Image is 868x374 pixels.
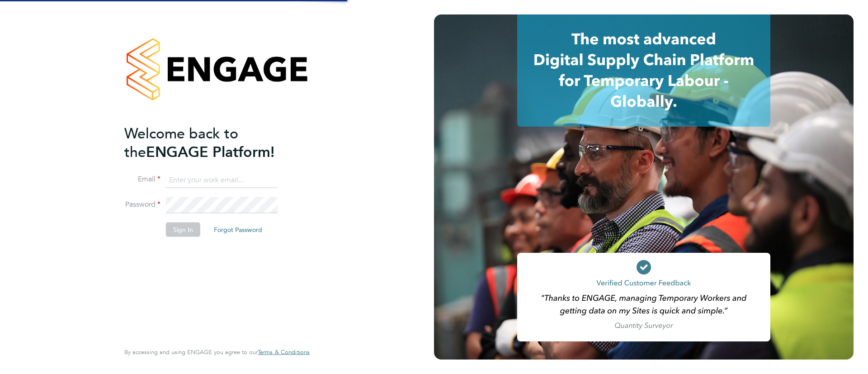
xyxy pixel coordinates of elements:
label: Email [124,175,160,184]
h2: ENGAGE Platform! [124,124,301,161]
span: Welcome back to the [124,124,238,161]
span: By accessing and using ENGAGE you agree to our [124,348,310,356]
button: Forgot Password [207,223,269,237]
input: Enter your work email... [166,172,278,188]
button: Sign In [166,223,200,237]
a: Terms & Conditions [258,349,310,356]
span: Terms & Conditions [258,348,310,356]
label: Password [124,200,160,209]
